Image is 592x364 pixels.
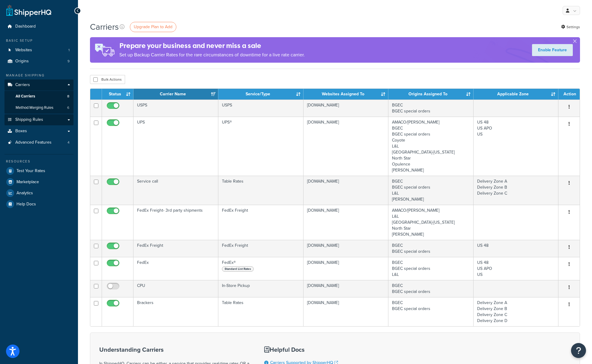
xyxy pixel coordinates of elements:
li: Carriers [4,79,73,114]
td: [DOMAIN_NAME] [303,280,388,297]
span: Advanced Features [15,140,52,145]
td: Service call [133,176,218,205]
td: Delivery Zone A Delivery Zone B Delivery Zone C [474,176,558,205]
td: [DOMAIN_NAME] [303,240,388,257]
li: Advanced Features [4,137,73,148]
a: Shipping Rules [4,114,73,125]
a: Origins 9 [4,56,73,67]
span: 1 [68,48,70,53]
span: Help Docs [16,202,36,207]
span: Boxes [15,129,27,134]
th: Service/Type: activate to sort column ascending [218,89,303,100]
li: Method Merging Rules [4,102,73,113]
td: BGEC BGEC special orders [388,280,473,297]
p: Set up Backup Carrier Rates for the rare circumstances of downtime for a live rate carrier. [119,51,305,59]
li: Websites [4,45,73,56]
span: Test Your Rates [16,169,45,174]
span: Analytics [16,191,33,196]
td: FedEx Freight [133,240,218,257]
h4: Prepare your business and never miss a sale [119,41,305,51]
span: Standard List Rates [222,266,254,272]
span: Marketplace [16,180,39,185]
td: USPS [133,100,218,117]
td: BGEC BGEC special orders [388,100,473,117]
th: Status: activate to sort column ascending [102,89,133,100]
td: [DOMAIN_NAME] [303,205,388,240]
a: Help Docs [4,199,73,210]
td: [DOMAIN_NAME] [303,100,388,117]
td: FedEx Freight- 3rd party shipments [133,205,218,240]
span: Dashboard [15,24,36,29]
a: Test Your Rates [4,166,73,176]
li: All Carriers [4,91,73,102]
th: Carrier Name: activate to sort column ascending [133,89,218,100]
span: 6 [67,105,69,110]
td: FedEx Freight [218,240,303,257]
a: Marketplace [4,177,73,187]
a: Enable Feature [532,44,573,56]
td: AMACO/[PERSON_NAME] BGEC BGEC special orders Coyote L&L [GEOGRAPHIC_DATA]-[US_STATE] North Star O... [388,117,473,176]
span: Shipping Rules [15,117,43,122]
td: UPS® [218,117,303,176]
td: US 48 US APO US [474,117,558,176]
td: Delivery Zone A Delivery Zone B Delivery Zone C Delivery Zone D [474,297,558,326]
td: [DOMAIN_NAME] [303,257,388,280]
span: Origins [15,59,29,64]
a: Advanced Features 4 [4,137,73,148]
a: All Carriers 8 [4,91,73,102]
th: Action [558,89,580,100]
img: ad-rules-rateshop-fe6ec290ccb7230408bd80ed9643f0289d75e0ffd9eb532fc0e269fcd187b520.png [90,37,119,63]
td: FedEx® [218,257,303,280]
td: In-Store Pickup [218,280,303,297]
span: Websites [15,48,32,53]
span: Carriers [15,82,30,88]
td: AMACO/[PERSON_NAME] L&L [GEOGRAPHIC_DATA]-[US_STATE] North Star [PERSON_NAME] [388,205,473,240]
a: ShipperHQ Home [6,4,51,16]
h1: Carriers [90,21,119,33]
div: Basic Setup [4,38,73,43]
td: FedEx [133,257,218,280]
div: Manage Shipping [4,73,73,78]
h3: Understanding Carriers [99,346,249,353]
th: Websites Assigned To: activate to sort column ascending [303,89,388,100]
td: USPS [218,100,303,117]
li: Origins [4,56,73,67]
h3: Helpful Docs [264,346,342,353]
td: BGEC BGEC special orders L&L [PERSON_NAME] [388,176,473,205]
td: UPS [133,117,218,176]
td: Table Rates [218,176,303,205]
a: Analytics [4,188,73,198]
button: Bulk Actions [90,75,125,84]
td: BGEC BGEC special orders [388,240,473,257]
a: Upgrade Plan to Add [130,22,176,32]
a: Dashboard [4,21,73,32]
th: Applicable Zone: activate to sort column ascending [474,89,558,100]
a: Settings [561,23,580,31]
span: 8 [67,94,69,99]
button: Open Resource Center [571,343,586,358]
td: BGEC BGEC special orders L&L [388,257,473,280]
div: Resources [4,159,73,164]
span: Upgrade Plan to Add [134,24,172,30]
td: CPU [133,280,218,297]
td: BGEC BGEC special orders [388,297,473,326]
span: 9 [67,59,70,64]
td: US 48 US APO US [474,257,558,280]
a: Websites 1 [4,45,73,56]
td: [DOMAIN_NAME] [303,297,388,326]
th: Origins Assigned To: activate to sort column ascending [388,89,473,100]
td: [DOMAIN_NAME] [303,176,388,205]
a: Method Merging Rules 6 [4,102,73,113]
span: Method Merging Rules [16,105,53,110]
td: Table Rates [218,297,303,326]
td: US 48 [474,240,558,257]
a: Boxes [4,126,73,137]
span: All Carriers [16,94,35,99]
